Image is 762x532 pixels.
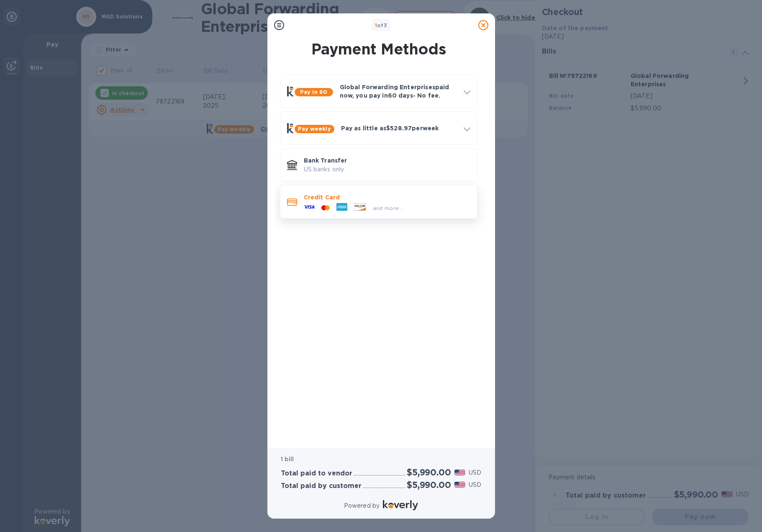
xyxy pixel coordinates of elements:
img: USD [454,482,466,488]
span: 1 [375,22,377,28]
p: US banks only. [304,165,470,174]
p: USD [469,480,481,489]
h3: Total paid to vendor [281,470,352,478]
p: Powered by [344,501,380,510]
p: Bank Transfer [304,156,470,165]
h2: $5,990.00 [407,467,451,478]
p: Credit Card [304,193,470,201]
p: Global Forwarding Enterprises paid now, you pay in 60 days - No fee. [340,83,457,100]
p: USD [469,468,481,477]
h1: Payment Methods [278,40,479,58]
img: USD [454,470,466,475]
h3: Total paid by customer [281,482,362,490]
b: of 3 [375,22,387,28]
span: and more... [373,205,403,211]
h2: $5,990.00 [407,480,451,490]
p: Pay as little as $528.97 per week [341,124,457,132]
b: Pay in 60 [300,89,327,95]
b: Pay weekly [298,126,331,132]
b: 1 bill [281,456,294,462]
img: Logo [383,500,418,510]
